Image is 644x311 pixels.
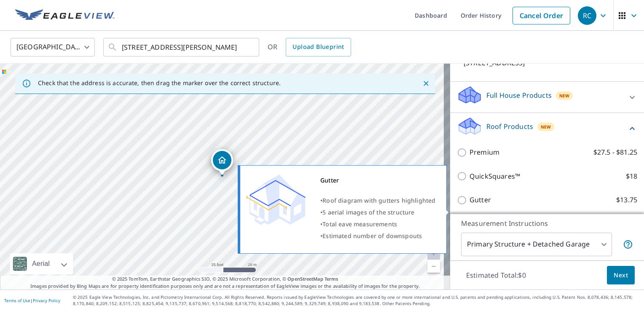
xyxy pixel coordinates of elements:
a: Upload Blueprint [286,38,351,56]
div: [GEOGRAPHIC_DATA] [11,35,95,59]
div: • [320,206,436,218]
p: QuickSquares™ [470,171,520,182]
span: Your report will include the primary structure and a detached garage if one exists. [623,239,633,249]
img: Premium [247,174,306,225]
input: Search by address or latitude-longitude [122,35,242,59]
a: Terms of Use [4,298,30,303]
span: New [559,92,570,99]
p: Gutter [470,195,491,205]
button: Close [421,78,432,89]
p: $27.5 - $81.25 [593,147,637,158]
div: Aerial [30,253,52,274]
div: Full House ProductsNew [457,85,637,109]
div: • [320,195,436,206]
p: © 2025 Eagle View Technologies, Inc. and Pictometry International Corp. All Rights Reserved. Repo... [73,294,640,307]
div: OR [268,38,351,56]
div: Aerial [10,253,73,274]
img: EV Logo [15,9,115,22]
span: 5 aerial images of the structure [322,208,414,216]
span: Next [614,270,628,281]
a: Cancel Order [513,7,570,24]
span: Estimated number of downspouts [322,232,422,240]
p: | [4,298,60,303]
button: Next [607,266,635,285]
p: Premium [470,147,499,158]
span: Total eave measurements [322,220,397,228]
p: Full House Products [486,90,552,100]
p: Check that the address is accurate, then drag the marker over the correct structure. [38,79,281,87]
div: Gutter [320,174,436,186]
div: RC [578,6,596,25]
p: Roof Products [486,121,533,131]
p: Estimated Total: $0 [459,266,533,284]
p: $18 [626,171,637,182]
span: © 2025 TomTom, Earthstar Geographics SIO, © 2025 Microsoft Corporation, © [112,276,338,283]
div: Dropped pin, building 1, Residential property, 3118 Wuthering Heights Dr Houston, TX 77045 [211,149,233,175]
p: Measurement Instructions [461,218,633,228]
div: Primary Structure + Detached Garage [461,233,612,256]
span: Upload Blueprint [292,42,344,52]
div: Roof ProductsNew [457,116,637,140]
div: • [320,230,436,242]
a: Privacy Policy [33,298,60,303]
span: New [541,123,551,130]
a: Terms [325,276,338,282]
span: Roof diagram with gutters highlighted [322,196,435,204]
a: OpenStreetMap [287,276,323,282]
p: $13.75 [616,195,637,205]
div: • [320,218,436,230]
a: Current Level 20, Zoom Out [427,260,440,273]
